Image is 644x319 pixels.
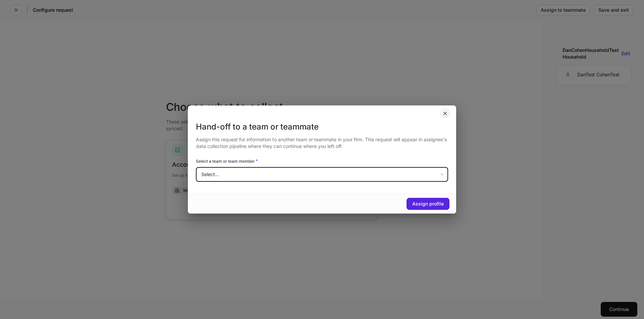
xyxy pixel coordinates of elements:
[412,202,444,206] div: Assign profile
[196,167,448,182] div: Select...
[196,158,258,164] h6: Select a team or team member
[196,122,448,132] div: Hand-off to a team or teammate
[407,198,449,210] button: Assign profile
[196,132,448,150] div: Assign this request for information to another team or teammate in your firm. This request will a...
